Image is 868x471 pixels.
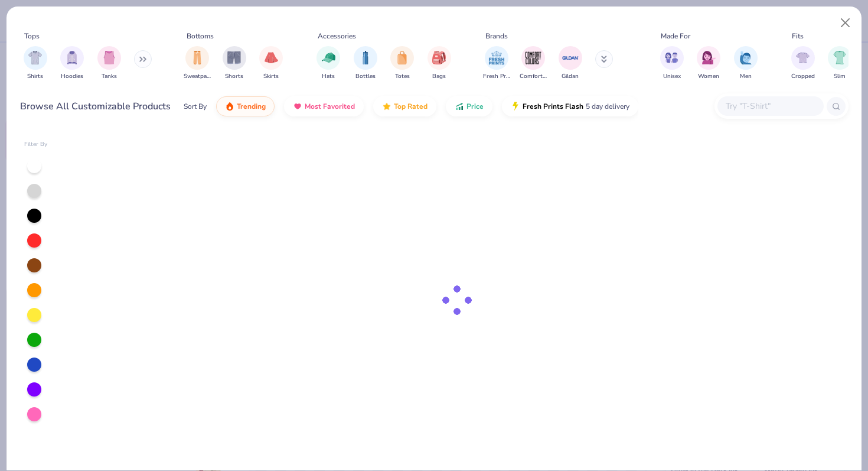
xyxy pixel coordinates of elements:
span: Totes [395,72,410,81]
button: filter button [483,46,510,81]
div: filter for Tanks [97,46,121,81]
div: Accessories [318,31,356,41]
img: most_fav.gif [293,102,302,111]
span: Comfort Colors [520,72,547,81]
span: Price [466,102,484,111]
div: Filter By [24,140,48,149]
span: Women [698,72,719,81]
span: Shorts [225,72,243,81]
div: Sort By [184,101,207,112]
div: Made For [661,31,690,41]
span: Most Favorited [305,102,355,111]
button: filter button [97,46,121,81]
img: Bags Image [432,51,445,64]
img: Slim Image [833,51,846,64]
div: filter for Comfort Colors [520,46,547,81]
img: Tanks Image [103,51,116,64]
img: Shirts Image [28,51,42,64]
img: Totes Image [396,51,409,64]
button: filter button [828,46,851,81]
button: filter button [390,46,414,81]
button: Fresh Prints Flash5 day delivery [502,96,638,116]
button: filter button [428,46,451,81]
div: filter for Skirts [259,46,283,81]
img: Unisex Image [665,51,678,64]
div: filter for Cropped [791,46,815,81]
img: Shorts Image [227,51,241,64]
button: filter button [259,46,283,81]
button: filter button [354,46,377,81]
img: Fresh Prints Image [488,49,505,67]
button: Price [446,96,492,116]
button: filter button [697,46,720,81]
img: TopRated.gif [382,102,391,111]
div: Brands [485,31,508,41]
div: filter for Sweatpants [184,46,211,81]
img: Men Image [739,51,752,64]
button: filter button [520,46,547,81]
img: Hoodies Image [66,51,79,64]
img: trending.gif [225,102,234,111]
div: Tops [24,31,40,41]
button: filter button [24,46,47,81]
div: filter for Unisex [660,46,684,81]
img: Hats Image [322,51,335,64]
button: Close [834,12,857,34]
img: Comfort Colors Image [524,49,542,67]
span: Shirts [27,72,43,81]
div: Fits [792,31,804,41]
div: filter for Fresh Prints [483,46,510,81]
div: filter for Men [734,46,758,81]
span: Sweatpants [184,72,211,81]
button: filter button [734,46,758,81]
span: Skirts [263,72,279,81]
span: Hoodies [61,72,83,81]
button: filter button [184,46,211,81]
span: Fresh Prints Flash [523,102,583,111]
button: Trending [216,96,275,116]
span: Men [740,72,752,81]
span: Bottles [355,72,376,81]
span: Gildan [562,72,579,81]
div: Bottoms [187,31,214,41]
span: Bags [432,72,446,81]
button: Top Rated [373,96,436,116]
span: Hats [322,72,335,81]
span: Slim [834,72,846,81]
span: Trending [237,102,266,111]
div: filter for Gildan [559,46,582,81]
div: Browse All Customizable Products [20,99,171,113]
div: filter for Hoodies [60,46,84,81]
div: filter for Hats [316,46,340,81]
div: filter for Shirts [24,46,47,81]
img: Gildan Image [562,49,579,67]
button: Most Favorited [284,96,364,116]
img: Women Image [702,51,716,64]
span: Tanks [102,72,117,81]
img: Bottles Image [359,51,372,64]
div: filter for Bottles [354,46,377,81]
button: filter button [660,46,684,81]
span: Cropped [791,72,815,81]
span: Top Rated [394,102,428,111]
button: filter button [223,46,246,81]
div: filter for Totes [390,46,414,81]
img: flash.gif [511,102,520,111]
img: Skirts Image [265,51,278,64]
img: Cropped Image [796,51,810,64]
div: filter for Slim [828,46,851,81]
span: Fresh Prints [483,72,510,81]
span: Unisex [663,72,681,81]
button: filter button [316,46,340,81]
button: filter button [791,46,815,81]
span: 5 day delivery [586,100,629,113]
div: filter for Shorts [223,46,246,81]
button: filter button [60,46,84,81]
div: filter for Bags [428,46,451,81]
button: filter button [559,46,582,81]
div: filter for Women [697,46,720,81]
input: Try "T-Shirt" [725,99,815,113]
img: Sweatpants Image [191,51,204,64]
